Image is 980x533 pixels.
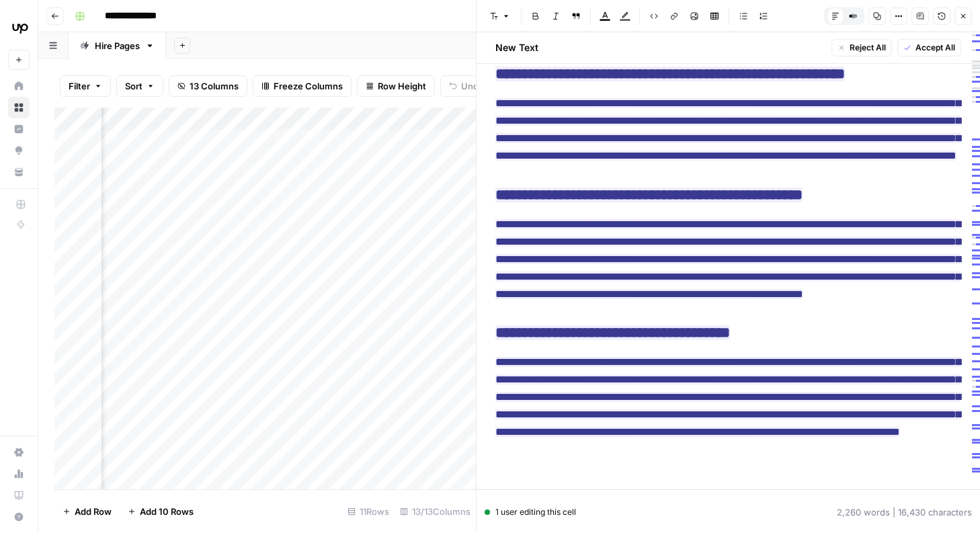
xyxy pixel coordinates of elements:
span: Accept All [915,42,955,54]
div: Hire Pages [95,39,140,52]
button: Freeze Columns [253,75,352,97]
img: Upwork Logo [8,15,32,40]
button: Sort [116,75,163,97]
div: 1 user editing this cell [485,506,576,518]
span: Add Row [75,505,112,518]
div: 13/13 Columns [395,501,476,522]
span: Sort [125,79,142,93]
span: Filter [69,79,90,93]
a: Hire Pages [69,32,166,59]
a: Opportunities [8,140,30,161]
button: Accept All [897,39,961,56]
span: 13 Columns [190,79,239,93]
a: Your Data [8,161,30,183]
a: Settings [8,442,30,463]
button: Row Height [357,75,435,97]
a: Browse [8,97,30,118]
button: Undo [440,75,493,97]
div: 11 Rows [342,501,395,522]
a: Usage [8,463,30,485]
span: Row Height [378,79,426,93]
button: Workspace: Upwork [8,11,30,44]
button: 13 Columns [169,75,247,97]
button: Add Row [54,501,120,522]
div: 2,260 words | 16,430 characters [837,505,972,519]
span: Add 10 Rows [140,505,194,518]
span: Freeze Columns [274,79,343,93]
button: Add 10 Rows [120,501,202,522]
h2: New Text [495,41,538,54]
span: Reject All [850,42,886,54]
button: Help + Support [8,506,30,528]
a: Home [8,75,30,97]
button: Reject All [831,39,892,56]
a: Learning Hub [8,485,30,506]
button: Filter [60,75,111,97]
a: Insights [8,118,30,140]
span: Undo [461,79,484,93]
